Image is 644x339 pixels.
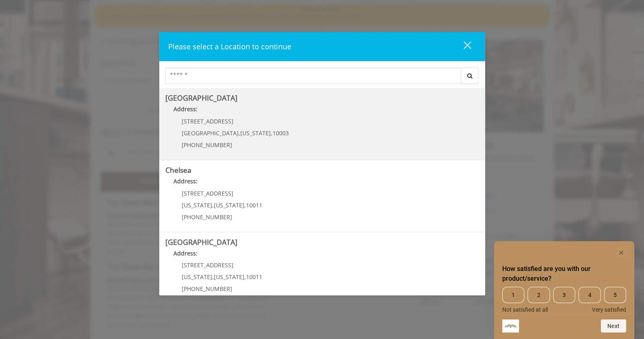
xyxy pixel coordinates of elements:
[174,105,198,113] b: Address:
[592,306,626,313] span: Very satisfied
[182,213,232,221] span: [PHONE_NUMBER]
[182,129,239,137] span: [GEOGRAPHIC_DATA]
[616,248,626,258] button: Hide survey
[240,129,271,137] span: [US_STATE]
[502,264,626,284] h2: How satisfied are you with our product/service? Select an option from 1 to 5, with 1 being Not sa...
[273,129,289,137] span: 10003
[271,129,273,137] span: ,
[182,273,212,281] span: [US_STATE]
[502,306,548,313] span: Not satisfied at all
[165,93,237,103] b: [GEOGRAPHIC_DATA]
[246,201,262,209] span: 10011
[174,249,198,257] b: Address:
[212,273,214,281] span: ,
[604,287,626,303] span: 5
[182,189,233,197] span: [STREET_ADDRESS]
[182,117,233,125] span: [STREET_ADDRESS]
[165,68,479,88] div: Center Select
[182,141,232,149] span: [PHONE_NUMBER]
[165,237,237,247] b: [GEOGRAPHIC_DATA]
[244,273,246,281] span: ,
[502,287,626,313] div: How satisfied are you with our product/service? Select an option from 1 to 5, with 1 being Not sa...
[165,165,191,175] b: Chelsea
[212,201,214,209] span: ,
[182,285,232,293] span: [PHONE_NUMBER]
[239,129,240,137] span: ,
[165,68,461,84] input: Search Center
[454,41,470,53] div: close dialog
[214,201,244,209] span: [US_STATE]
[246,273,262,281] span: 10011
[174,177,198,185] b: Address:
[528,287,549,303] span: 2
[182,201,212,209] span: [US_STATE]
[601,319,626,332] button: Next question
[553,287,575,303] span: 3
[244,201,246,209] span: ,
[448,38,476,55] button: close dialog
[502,287,524,303] span: 1
[578,287,600,303] span: 4
[502,248,626,332] div: How satisfied are you with our product/service? Select an option from 1 to 5, with 1 being Not sa...
[465,73,475,79] i: Search button
[168,42,291,51] span: Please select a Location to continue
[214,273,244,281] span: [US_STATE]
[182,261,233,269] span: [STREET_ADDRESS]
